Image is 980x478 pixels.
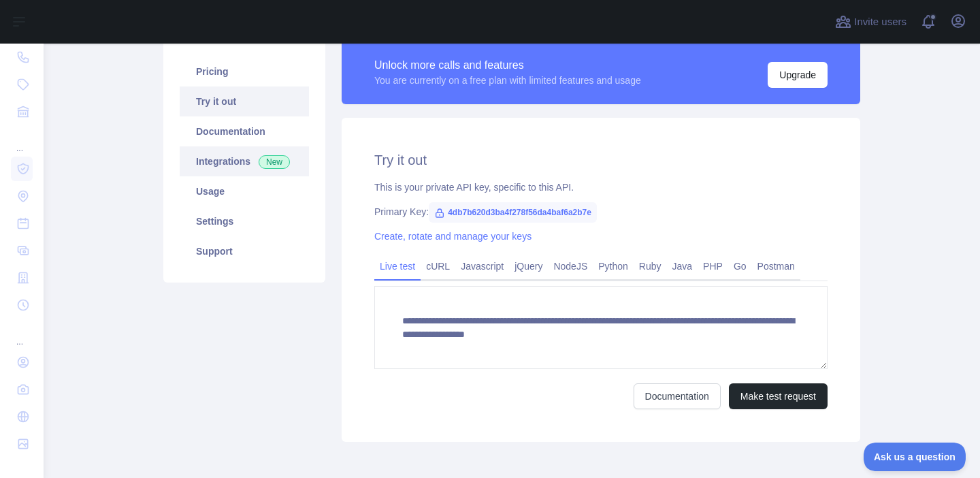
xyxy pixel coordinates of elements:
[180,146,309,176] a: Integrations New
[593,255,634,277] a: Python
[854,14,906,30] span: Invite users
[180,86,309,116] a: Try it out
[180,236,309,266] a: Support
[11,320,33,347] div: ...
[729,383,828,409] button: Make test request
[374,57,641,74] div: Unlock more calls and features
[864,443,966,471] iframe: Toggle Customer Support
[374,205,828,219] div: Primary Key:
[11,127,33,154] div: ...
[180,176,309,206] a: Usage
[634,383,721,409] a: Documentation
[698,255,728,277] a: PHP
[374,74,641,87] div: You are currently on a free plan with limited features and usage
[421,255,455,277] a: cURL
[752,255,800,277] a: Postman
[634,255,667,277] a: Ruby
[455,255,509,277] a: Javascript
[768,62,828,88] button: Upgrade
[180,57,309,86] a: Pricing
[374,150,828,170] h2: Try it out
[374,255,421,277] a: Live test
[259,155,290,169] span: New
[509,255,548,277] a: jQuery
[374,231,532,242] a: Create, rotate and manage your keys
[180,116,309,146] a: Documentation
[548,255,593,277] a: NodeJS
[429,202,597,223] span: 4db7b620d3ba4f278f56da4baf6a2b7e
[832,11,909,33] button: Invite users
[667,255,698,277] a: Java
[180,206,309,236] a: Settings
[728,255,752,277] a: Go
[374,180,828,194] div: This is your private API key, specific to this API.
